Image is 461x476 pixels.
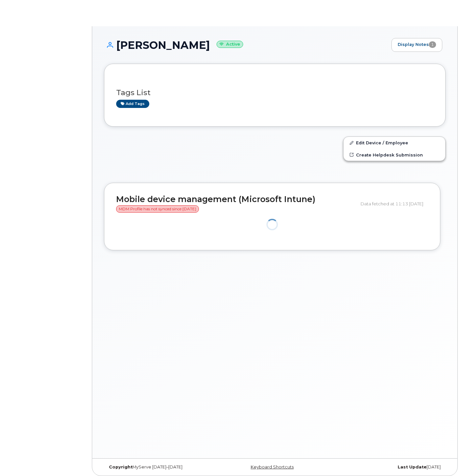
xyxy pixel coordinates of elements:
a: Keyboard Shortcuts [251,465,294,469]
span: MDM Profile has not synced since [DATE] [116,205,199,213]
a: Create Helpdesk Submission [344,149,445,161]
div: MyServe [DATE]–[DATE] [104,465,218,470]
a: Add tags [116,100,149,108]
h2: Mobile device management (Microsoft Intune) [116,195,356,213]
span: 1 [429,41,436,48]
div: [DATE] [332,465,446,470]
div: Data fetched at 11:13 [DATE] [361,197,428,210]
strong: Last Update [398,465,427,469]
strong: Copyright [109,465,133,469]
small: Active [217,41,243,48]
h3: Tags List [116,89,433,97]
a: Edit Device / Employee [344,137,445,149]
a: Display Notes1 [391,38,442,52]
h1: [PERSON_NAME] [104,39,388,51]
